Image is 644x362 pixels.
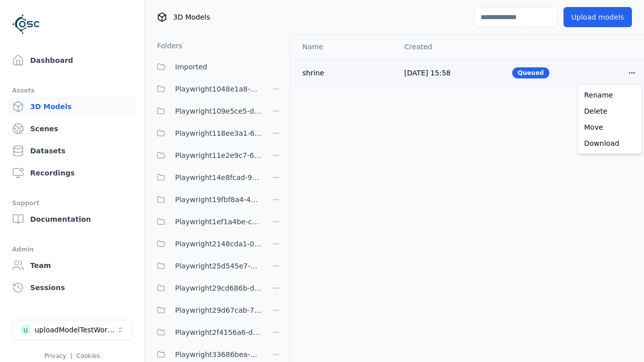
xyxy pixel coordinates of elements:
a: Download [580,135,639,151]
a: Delete [580,103,639,119]
a: Move [580,119,639,135]
a: Rename [580,87,639,103]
